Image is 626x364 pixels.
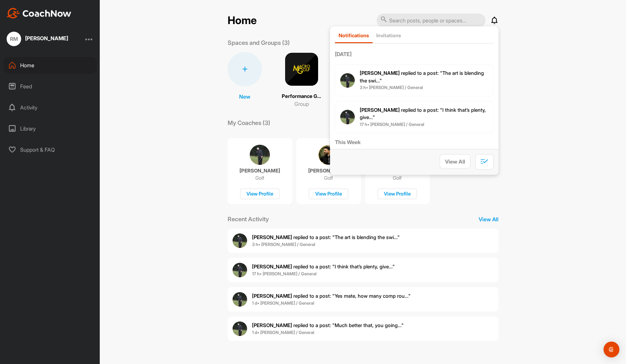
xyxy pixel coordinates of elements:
span: replied to a post : "Much better that, you going..." [252,322,404,328]
img: user avatar [340,73,355,88]
div: [PERSON_NAME] [25,36,68,41]
div: View Profile [309,189,348,199]
div: RM [7,32,21,46]
div: View Profile [378,189,417,199]
b: 17 h • [PERSON_NAME] / General [360,122,424,127]
p: [PERSON_NAME] [308,167,349,174]
b: [PERSON_NAME] [252,322,292,328]
p: Notifications [339,32,369,39]
label: This Week [335,138,494,146]
img: user avatar [340,110,355,124]
span: replied to a post : "The art is blending the swi..." [252,234,400,240]
img: coach avatar [250,145,270,165]
a: Performance GroupGroup [282,52,321,108]
p: View All [479,215,498,223]
div: Home [4,57,97,74]
span: replied to a post : "The art is blending the swi..." [360,70,484,84]
span: View All [445,158,465,165]
div: Support & FAQ [4,141,97,158]
p: Golf [324,175,333,181]
button: View All [440,154,470,168]
img: square_a52b06147c2652f14c93095340da76ea.png [284,52,319,86]
input: Search posts, people or spaces... [377,14,486,27]
b: 3 h • [PERSON_NAME] / General [360,85,423,90]
span: replied to a post : "Yes mate, how many comp rou..." [252,293,411,299]
p: Golf [255,175,264,181]
div: Library [4,120,97,137]
b: [PERSON_NAME] [252,293,292,299]
p: Recent Activity [228,215,269,224]
p: Golf [393,175,402,181]
p: Group [294,100,309,108]
img: coach avatar [318,145,339,165]
b: [PERSON_NAME] [360,107,400,113]
b: 1 d • [PERSON_NAME] / General [252,330,314,335]
div: Open Intercom Messenger [604,342,619,357]
img: user avatar [233,263,247,277]
p: Spaces and Groups (3) [228,38,290,47]
img: user avatar [233,292,247,307]
label: [DATE] [335,50,494,58]
img: CoachNow [7,8,71,18]
p: New [239,93,250,101]
img: user avatar [233,233,247,248]
div: View Profile [240,189,279,199]
p: Invitations [376,32,401,39]
p: [PERSON_NAME] [239,167,280,174]
b: [PERSON_NAME] [360,70,400,76]
img: user avatar [233,321,247,336]
p: Performance Group [282,93,321,100]
div: Feed [4,78,97,95]
b: 17 h • [PERSON_NAME] / General [252,271,316,276]
b: 3 h • [PERSON_NAME] / General [252,242,315,247]
b: [PERSON_NAME] [252,234,292,240]
div: Activity [4,99,97,116]
span: replied to a post : "I think that’s plenty, give..." [252,263,395,270]
b: 1 d • [PERSON_NAME] / General [252,300,314,306]
b: [PERSON_NAME] [252,263,292,270]
span: replied to a post : "I think that’s plenty, give..." [360,107,486,121]
p: My Coaches (3) [228,118,270,127]
h2: Home [228,14,257,27]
